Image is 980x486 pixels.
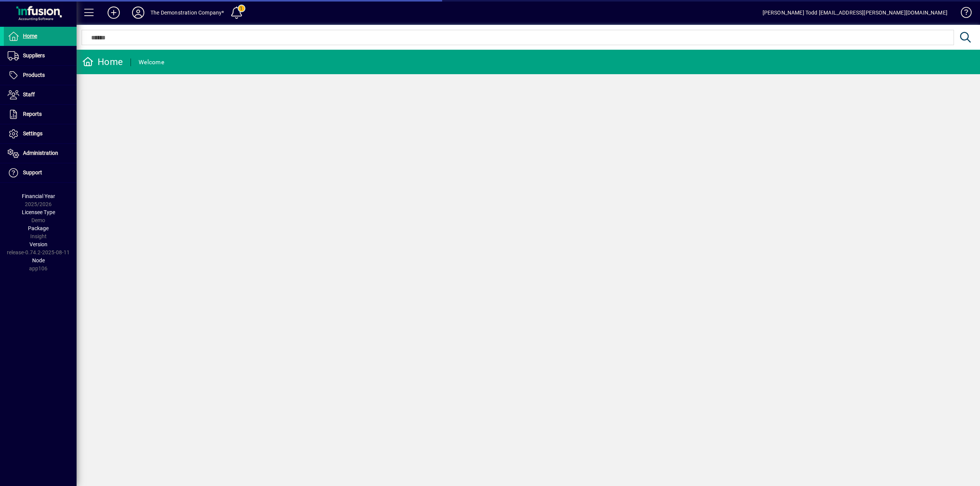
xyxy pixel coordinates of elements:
[22,209,55,215] span: Licensee Type
[150,7,224,19] div: The Demonstration Company*
[763,7,948,19] div: [PERSON_NAME] Todd [EMAIL_ADDRESS][PERSON_NAME][DOMAIN_NAME]
[101,6,126,20] button: Add
[126,6,150,20] button: Profile
[4,163,77,182] a: Support
[4,124,77,143] a: Settings
[4,105,77,124] a: Reports
[23,111,42,117] span: Reports
[4,66,77,85] a: Products
[29,241,47,247] span: Version
[4,85,77,104] a: Staff
[23,169,42,176] span: Support
[4,46,77,65] a: Suppliers
[82,56,123,68] div: Home
[23,91,35,98] span: Staff
[23,150,58,156] span: Administration
[28,225,49,231] span: Package
[955,2,970,26] a: Knowledge Base
[32,257,45,263] span: Node
[23,72,45,78] span: Products
[22,193,55,199] span: Financial Year
[139,56,164,68] div: Welcome
[23,33,37,39] span: Home
[4,144,77,163] a: Administration
[23,130,42,137] span: Settings
[23,52,45,59] span: Suppliers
